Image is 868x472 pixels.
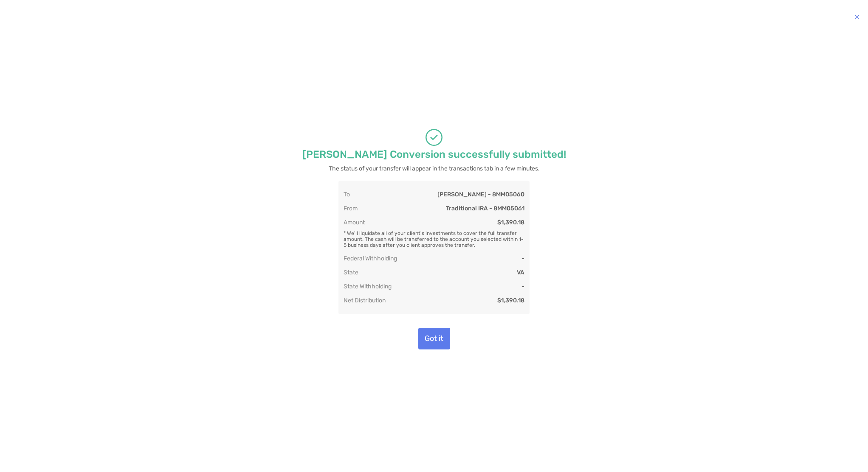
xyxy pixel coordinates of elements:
[418,328,450,349] button: Got it
[521,283,524,290] div: -
[344,269,358,276] div: State
[437,191,524,198] div: [PERSON_NAME] - 8MM05060
[344,226,524,248] div: * We'll liquidate all of your client's investments to cover the full transfer amount. The cash wi...
[521,255,524,262] div: -
[344,205,358,212] div: From
[329,163,540,174] p: The status of your transfer will appear in the transactions tab in a few minutes.
[344,297,386,304] div: Net Distribution
[344,219,365,226] div: Amount
[497,297,524,304] div: $1,390.18
[497,219,524,226] div: $1,390.18
[344,255,397,262] div: Federal Withholding
[517,269,524,276] div: VA
[302,149,566,160] p: [PERSON_NAME] Conversion successfully submitted!
[446,205,524,212] div: Traditional IRA - 8MM05061
[344,191,350,198] div: To
[344,283,392,290] div: State Withholding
